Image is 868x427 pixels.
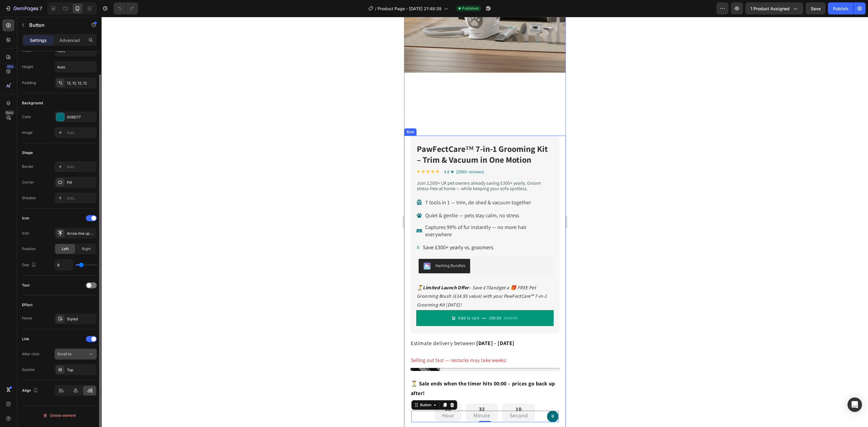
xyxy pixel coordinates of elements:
[29,21,80,29] p: Button
[22,367,35,372] div: Section
[22,351,39,357] div: After click
[811,6,821,11] span: Save
[22,302,33,308] div: Effect
[39,5,42,12] p: 7
[22,64,33,70] div: Height
[67,80,95,86] div: 12, 12, 12, 12
[375,5,376,12] span: /
[82,246,91,252] span: Right
[404,17,566,427] iframe: Design area
[22,114,31,120] div: Color
[59,37,80,43] p: Advanced
[22,336,29,342] div: Link
[22,80,36,86] div: Padding
[22,215,29,221] div: Icon
[378,5,442,12] span: Product Page - [DATE] 21:49:39
[462,6,479,11] span: Published
[67,180,95,185] div: Pill
[22,261,37,269] div: Gap
[828,2,853,14] button: Publish
[833,5,848,12] div: Publish
[114,2,138,14] div: Undo/Redo
[22,387,39,395] div: Align
[22,150,33,155] div: Shape
[67,316,95,322] div: Styled
[5,110,14,115] div: Beta
[30,37,47,43] p: Settings
[22,180,34,185] div: Corner
[745,2,803,14] button: 1 product assigned
[57,352,71,356] span: Scroll to
[55,349,97,359] button: Scroll to
[22,283,30,288] div: Text
[62,246,69,252] span: Left
[55,259,73,270] input: Auto
[67,130,95,136] div: Add...
[806,2,826,14] button: Save
[22,246,36,252] div: Position
[750,5,790,12] span: 1 product assigned
[22,100,43,106] div: Background
[67,164,95,170] div: Add...
[22,316,33,321] div: Hover
[55,61,96,72] input: Auto
[22,164,34,169] div: Border
[2,2,45,14] button: 7
[848,397,862,412] div: Open Intercom Messenger
[43,412,76,419] div: Delete element
[22,411,97,420] button: Delete element
[6,64,14,69] div: 450
[67,367,95,373] div: Top
[67,231,95,236] div: Arrow line up bold
[67,115,95,120] div: 006D77
[22,231,29,236] div: Icon
[67,196,95,201] div: Add...
[22,130,33,135] div: Image
[22,195,36,201] div: Shadow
